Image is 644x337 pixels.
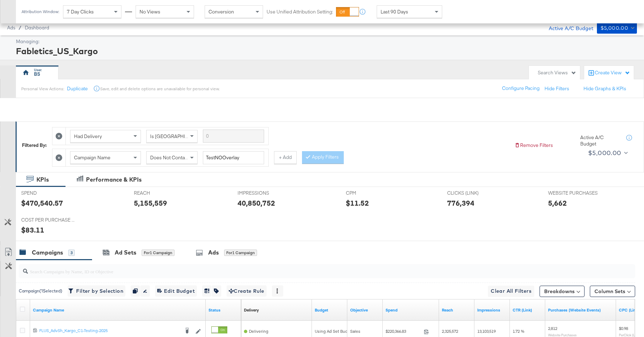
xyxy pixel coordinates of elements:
[74,133,102,139] span: Had Delivery
[238,190,291,196] span: IMPRESSIONS
[100,86,220,92] div: Save, edit and delete options are unavailable for personal view.
[21,217,74,223] span: COST PER PURCHASE (WEBSITE EVENTS)
[597,22,637,34] button: $5,000.00
[155,285,197,297] button: Edit Budget
[142,250,175,256] div: for 1 Campaign
[585,147,629,159] button: $5,000.00
[86,176,142,184] div: Performance & KPIs
[488,286,534,297] button: Clear All Filters
[386,307,436,313] a: The total amount spent to date.
[150,154,189,161] span: Does Not Contain
[548,198,567,208] div: 5,662
[274,151,297,164] button: + Add
[36,176,49,184] div: KPIs
[580,134,619,147] div: Active A/C Budget
[548,326,557,331] span: 2,812
[21,198,63,208] div: $470,540.57
[540,286,585,297] button: Breakdowns
[224,250,257,256] div: for 1 Campaign
[139,8,160,15] span: No Views
[134,190,187,196] span: REACH
[350,307,380,313] a: Your campaign's objective.
[19,288,62,294] div: Campaign ( 1 Selected)
[67,8,94,15] span: 7 Day Clicks
[28,262,579,275] input: Search Campaigns by Name, ID or Objective
[346,198,369,208] div: $11.52
[548,190,601,196] span: WEBSITE PURCHASES
[583,85,626,92] button: Hide Graphs & KPIs
[545,85,569,92] button: Hide Filters
[447,190,500,196] span: CLICKS (LINK)
[477,307,507,313] a: The number of times your ad was served. On mobile apps an ad is counted as served the first time ...
[447,198,474,208] div: 776,394
[34,71,40,78] div: BS
[619,333,640,337] sub: Per Click (Link)
[600,24,628,33] div: $5,000.00
[229,287,264,296] span: Create Rule
[21,190,74,196] span: SPEND
[590,286,635,297] button: Column Sets
[74,154,110,161] span: Campaign Name
[15,25,25,30] span: /
[497,82,545,95] button: Configure Pacing
[21,86,64,92] div: Personal View Actions:
[267,8,333,15] label: Use Unified Attribution Setting:
[39,328,179,333] div: FLUS_AdvSh_Kargo_C1-Testing-2025
[33,307,203,313] a: Your campaign name.
[514,142,553,149] button: Remove Filters
[16,45,635,57] div: Fabletics_US_Kargo
[541,22,593,33] div: Active A/C Budget
[150,133,204,139] span: Is [GEOGRAPHIC_DATA]
[513,307,542,313] a: The number of clicks received on a link in your ad divided by the number of impressions.
[68,250,75,256] div: 3
[244,307,259,313] div: Delivery
[548,307,613,313] a: The number of times a purchase was made tracked by your Custom Audience pixel on your website aft...
[16,38,635,45] div: Managing:
[477,329,496,334] span: 13,103,519
[381,8,408,15] span: Last 90 Days
[595,69,630,76] div: Create View
[70,287,123,296] span: Filter by Selection
[244,307,259,313] a: Reflects the ability of your Ad Campaign to achieve delivery based on ad states, schedule and bud...
[115,249,136,257] div: Ad Sets
[203,151,264,164] input: Enter a search term
[619,326,628,331] span: $0.98
[491,287,531,296] span: Clear All Filters
[39,328,179,335] a: FLUS_AdvSh_Kargo_C1-Testing-2025
[442,307,472,313] a: The number of people your ad was served to.
[249,329,268,334] span: Delivering
[227,285,267,297] button: Create Rule
[32,249,63,257] div: Campaigns
[209,307,238,313] a: Shows the current state of your Ad Campaign.
[67,85,88,92] button: Duplicate
[350,329,360,334] span: Sales
[238,198,275,208] div: 40,850,752
[208,249,219,257] div: Ads
[386,329,421,334] span: $220,366.83
[513,329,524,334] span: 1.72 %
[22,142,47,149] div: Filtered By:
[315,329,354,334] div: Using Ad Set Budget
[134,198,167,208] div: 5,155,559
[209,8,234,15] span: Conversion
[203,130,264,143] input: Enter a search term
[157,287,195,296] span: Edit Budget
[7,25,15,30] span: Ads
[588,148,621,158] div: $5,000.00
[315,307,344,313] a: The maximum amount you're willing to spend on your ads, on average each day or over the lifetime ...
[538,69,576,76] div: Search Views
[25,25,49,30] a: Dashboard
[442,329,458,334] span: 2,325,572
[21,225,44,235] div: $83.11
[68,285,125,297] button: Filter by Selection
[548,333,577,337] sub: Website Purchases
[21,9,59,14] div: Attribution Window:
[346,190,399,196] span: CPM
